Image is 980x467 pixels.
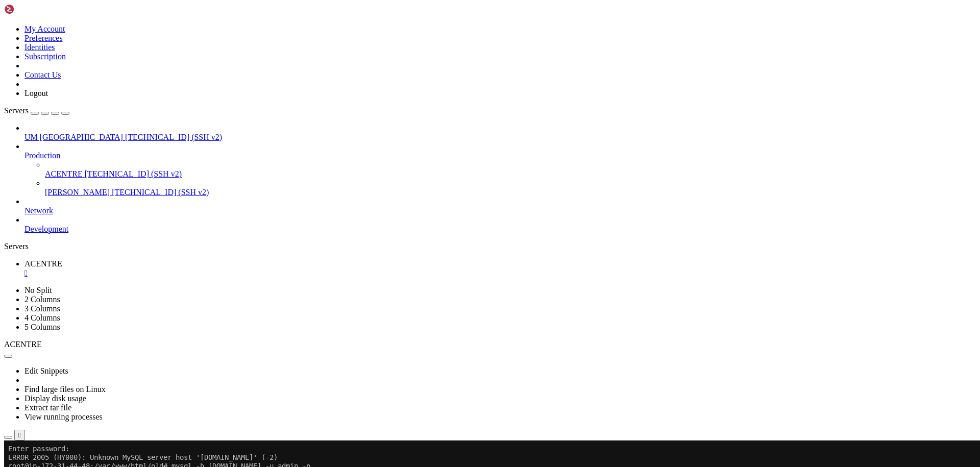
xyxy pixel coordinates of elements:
x-row: -> [4,178,847,186]
span: [TECHNICAL_ID] (SSH v2) [112,188,209,196]
div:  [18,431,21,439]
a: 4 Columns [24,313,60,322]
x-row: Oracle is a registered trademark of Oracle Corporation and/or its [4,117,847,126]
x-row: ERROR 2005 (HY000): Unknown MySQL server host '[DOMAIN_NAME]' (-2) [4,13,847,21]
a: 3 Columns [24,304,60,313]
span: Development [24,225,68,233]
span: Servers [4,106,29,115]
span: [TECHNICAL_ID] (SSH v2) [125,133,222,141]
a: Servers [4,106,69,115]
x-row: Enter password: [4,4,847,13]
a: Identities [24,43,55,52]
li: Network [24,197,976,215]
a: No Split [24,286,52,294]
x-row: mysql> [4,204,847,212]
x-row: mysql> GRANT ALL PRIVILEGES ON swalisha_support.* TO 'admin'@'%';^C [4,360,847,368]
a:  [24,268,976,278]
x-row: affiliates. Other names may be trademarks of their respective [4,126,847,134]
x-row: 3 rows in set (0.01 sec) [4,316,847,325]
x-row: ERROR 1109 (42S02): Unknown table 'USERS' in information_schema [4,238,847,247]
a: Logout [24,89,48,97]
a: ACENTRE [24,259,976,278]
div: Servers [4,242,976,251]
span: Network [24,206,53,215]
a: Production [24,151,976,160]
li: [PERSON_NAME] [TECHNICAL_ID] (SSH v2) [45,179,976,197]
x-row: mysql> SELECT user, host FROM information_schema.users; [4,230,847,238]
x-row: mysql> FLUSH PRIVILEGES;^C [4,351,847,360]
a: Subscription [24,52,66,61]
a: [PERSON_NAME] [TECHNICAL_ID] (SSH v2) [45,188,976,197]
x-row: mysql> SHOW DATABASES; [4,247,847,256]
x-row: ERROR 1109 (42S02): Unknown table 'USERS' in information_schema [4,195,847,204]
a: Network [24,206,976,215]
li: Production [24,142,976,197]
x-row: | Database | [4,264,847,273]
span: ACENTRE [24,259,62,268]
a: UM [GEOGRAPHIC_DATA] [TECHNICAL_ID] (SSH v2) [24,133,976,142]
x-row: +--------------------+ [4,256,847,264]
li: UM [GEOGRAPHIC_DATA] [TECHNICAL_ID] (SSH v2) [24,124,976,142]
x-row: ERROR 1045 (28000): Access denied for user 'admin'@'[TECHNICAL_ID]' (using password: YES) [4,39,847,47]
x-row: +--------------------+ [4,308,847,316]
span: Production [24,151,60,160]
a: Extract tar file [24,403,71,412]
x-row: owners. [4,134,847,143]
a: My Account [24,24,65,33]
x-row: mysql> clear [4,342,847,351]
a: Display disk usage [24,394,86,403]
a: Contact Us [24,70,61,79]
span: ACENTRE [4,340,42,349]
x-row: mysql> GRANT ALL PRIVILEGES ON databasename.* TO 'acentredb'@'localhost'; [4,368,847,377]
x-row: ERROR 1109 (42S02): Unknown table 'USERS' in information_schema [4,221,847,230]
x-row: | swalisha | [4,299,847,308]
x-row: +--------------------+ [4,273,847,282]
a: ACENTRE [TECHNICAL_ID] (SSH v2) [45,169,976,179]
x-row: Server version: 8.0.42 Source distribution [4,82,847,91]
a: 5 Columns [24,323,60,331]
x-row: root@ip-172-31-44-48:/var/www/html/old# mysql -h [DOMAIN_NAME] -u admin -p [4,21,847,30]
a: Development [24,225,976,234]
x-row: root@ip-172-31-44-48:/var/www/html/old# mysql -h [DOMAIN_NAME] -u admin -p [4,47,847,56]
li: ACENTRE [TECHNICAL_ID] (SSH v2) [45,160,976,179]
a: Preferences [24,34,63,42]
x-row: mysql> SELECT user, host FROM information_schema.users; [4,212,847,221]
a: 2 Columns [24,295,60,304]
x-row: mysql> [4,334,847,342]
img: Shellngn [4,4,63,14]
x-row: Welcome to the MySQL monitor. Commands end with ; or \g. [4,65,847,73]
x-row: Type 'help;' or '\h' for help. Type '\c' to clear the current input statement. [4,152,847,160]
x-row: -> FROM information_schema.users; [4,186,847,195]
x-row: | information_schema | [4,282,847,290]
li: Development [24,215,976,234]
a: Find large files on Linux [24,385,106,394]
a: Edit Snippets [24,366,68,375]
x-row: | performance_schema | [4,290,847,299]
span: [PERSON_NAME] [45,188,110,196]
x-row: Your MySQL connection id is 1356 [4,73,847,82]
x-row: Copyright (c) 2000, 2025, Oracle and/or its affiliates. [4,100,847,108]
span: ACENTRE [45,169,83,178]
span: UM [GEOGRAPHIC_DATA] [24,133,123,141]
x-row: Enter password: [4,30,847,39]
x-row: Enter password: [4,56,847,65]
x-row: mysql> SELECT user, host [4,169,847,178]
a: View running processes [24,412,103,421]
button:  [14,430,25,440]
span: [TECHNICAL_ID] (SSH v2) [85,169,182,178]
